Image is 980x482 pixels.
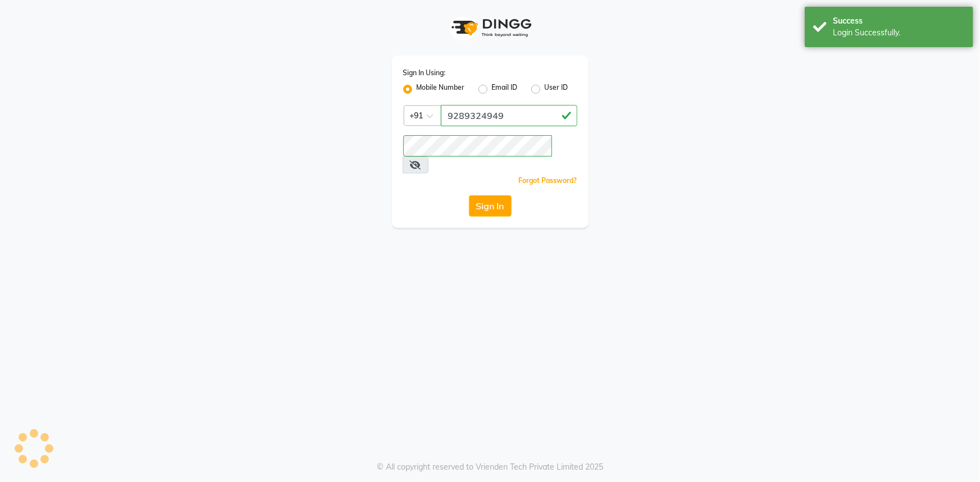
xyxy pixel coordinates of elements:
button: Sign In [469,195,512,217]
div: Login Successfully. [833,27,965,39]
div: Success [833,15,965,27]
label: Email ID [492,82,518,96]
input: Username [403,135,552,157]
img: logo1.svg [445,11,535,44]
label: Sign In Using: [403,68,446,78]
a: Forgot Password? [519,176,577,185]
label: User ID [545,82,568,96]
input: Username [441,105,577,126]
label: Mobile Number [417,82,465,96]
